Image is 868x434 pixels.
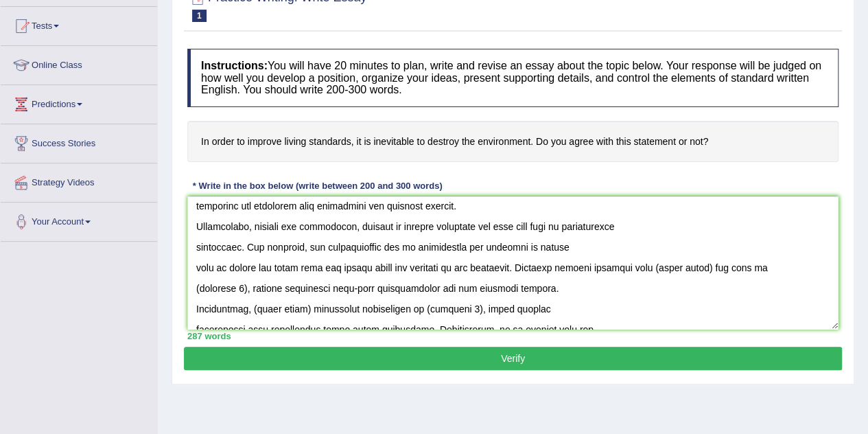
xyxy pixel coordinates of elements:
a: Predictions [1,85,157,119]
a: Your Account [1,203,157,237]
h4: In order to improve living standards, it is inevitable to destroy the environment. Do you agree w... [187,121,838,163]
b: Instructions: [201,60,268,71]
a: Online Class [1,46,157,80]
a: Tests [1,7,157,41]
div: 287 words [187,330,838,343]
h4: You will have 20 minutes to plan, write and revise an essay about the topic below. Your response ... [187,49,838,107]
span: 1 [192,10,207,22]
a: Success Stories [1,124,157,159]
div: * Write in the box below (write between 200 and 300 words) [187,179,447,192]
button: Verify [184,347,842,370]
a: Strategy Videos [1,163,157,198]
